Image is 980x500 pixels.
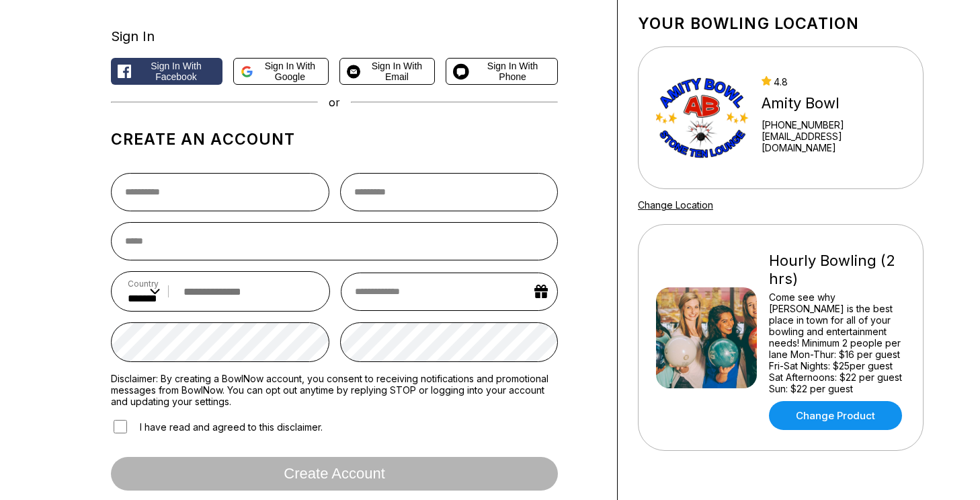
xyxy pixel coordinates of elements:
a: Change Product [769,401,902,430]
div: 4.8 [762,76,905,87]
span: Sign in with Phone [475,61,550,82]
label: Disclaimer: By creating a BowlNow account, you consent to receiving notifications and promotional... [111,373,558,407]
label: Country [128,279,160,289]
h1: Your bowling location [638,14,924,33]
img: Hourly Bowling (2 hrs) [656,287,757,388]
button: Sign in with Email [339,58,435,85]
a: [EMAIL_ADDRESS][DOMAIN_NAME] [762,131,905,153]
div: Hourly Bowling (2 hrs) [769,252,905,288]
span: Sign in with Facebook [136,61,216,82]
img: Amity Bowl [656,67,749,168]
label: I have read and agreed to this disclaimer. [111,418,323,435]
a: Change Location [638,199,713,211]
button: Sign in with Phone [446,58,558,85]
div: [PHONE_NUMBER] [762,119,905,131]
button: Sign in with Google [233,58,329,85]
h1: Create an account [111,130,558,149]
div: or [111,96,558,109]
input: I have read and agreed to this disclaimer. [114,420,127,433]
div: Come see why [PERSON_NAME] is the best place in town for all of your bowling and entertainment ne... [769,291,905,394]
button: Sign in with Facebook [111,58,222,85]
div: Sign In [111,28,558,44]
span: Sign in with Email [366,61,427,82]
span: Sign in with Google [259,61,322,82]
div: Amity Bowl [762,94,905,112]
